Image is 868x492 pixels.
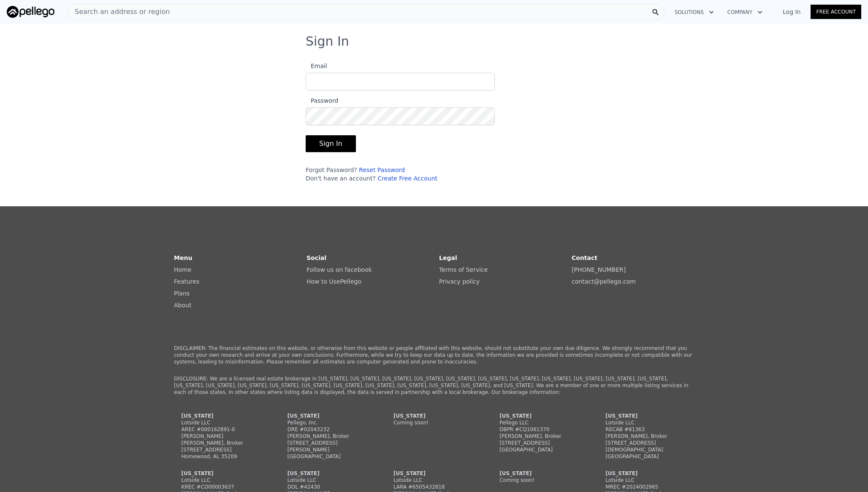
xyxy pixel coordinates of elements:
img: Pellego [7,6,54,18]
div: [US_STATE] [182,413,263,419]
a: Create Free Account [377,175,437,182]
input: Email [306,73,495,90]
div: Forgot Password? Don't have an account? [306,166,495,183]
div: [US_STATE] [499,470,580,477]
span: Email [306,63,327,69]
div: Lotside LLC [182,419,263,426]
strong: Social [307,254,326,261]
span: Password [306,97,338,104]
div: [STREET_ADDRESS] [499,440,580,446]
a: Reset Password [359,167,405,173]
div: [STREET_ADDRESS][PERSON_NAME] [288,440,369,453]
div: LARA #6505432818 [393,484,475,490]
button: Company [721,5,769,20]
div: [STREET_ADDRESS] [182,446,263,453]
a: Free Account [811,5,861,19]
div: Lotside LLC [182,477,263,484]
div: RECAB #81363 [605,426,686,433]
a: Follow us on facebook [307,266,372,273]
strong: Menu [174,254,192,261]
div: [GEOGRAPHIC_DATA] [288,453,369,460]
div: [US_STATE] [288,470,369,477]
a: Home [174,266,191,273]
div: [PERSON_NAME], Broker [499,433,580,440]
div: Lotside LLC [393,477,475,484]
div: Coming soon! [393,419,475,426]
a: Features [174,278,199,285]
a: Plans [174,290,190,297]
div: [GEOGRAPHIC_DATA] [499,446,580,453]
div: [PERSON_NAME], Broker [288,433,369,440]
div: [GEOGRAPHIC_DATA] [605,453,686,460]
a: contact@pellego.com [572,278,636,285]
div: DBPR #CQ1061370 [499,426,580,433]
div: [US_STATE] [605,470,686,477]
div: Lotside LLC [605,419,686,426]
input: Password [306,107,495,125]
h3: Sign In [306,34,562,49]
a: Terms of Service [439,266,488,273]
div: Pellego, Inc. [288,419,369,426]
div: [STREET_ADDRESS][DEMOGRAPHIC_DATA] [605,440,686,453]
div: [US_STATE] [605,413,686,419]
div: [US_STATE] [393,413,475,419]
a: Log In [773,8,811,16]
div: DOL #42430 [288,484,369,490]
a: How to UsePellego [307,278,361,285]
p: DISCLAIMER: The financial estimates on this website, or otherwise from this website or people aff... [174,345,694,365]
div: Homewood, AL 35209 [182,453,263,460]
div: [US_STATE] [499,413,580,419]
div: [US_STATE] [182,470,263,477]
a: [PHONE_NUMBER] [572,266,626,273]
button: Solutions [668,5,721,20]
span: Search an address or region [68,7,170,17]
button: Sign In [306,135,356,152]
div: Coming soon! [499,477,580,484]
a: Privacy policy [439,278,480,285]
strong: Contact [572,254,597,261]
strong: Legal [439,254,457,261]
div: Lotside LLC [288,477,369,484]
div: Pellego LLC [499,419,580,426]
div: Lotside LLC [605,477,686,484]
div: [US_STATE] [288,413,369,419]
p: DISCLOSURE: We are a licensed real estate brokerage in [US_STATE], [US_STATE], [US_STATE], [US_ST... [174,375,694,396]
div: AREC #000162891-0 [182,426,263,433]
div: [PERSON_NAME], Broker [605,433,686,440]
div: MREC #2024002965 [605,484,686,490]
div: DRE #02043232 [288,426,369,433]
div: KREC #CO00003637 [182,484,263,490]
div: [PERSON_NAME] [PERSON_NAME], Broker [182,433,263,446]
div: [US_STATE] [393,470,475,477]
a: About [174,302,191,309]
